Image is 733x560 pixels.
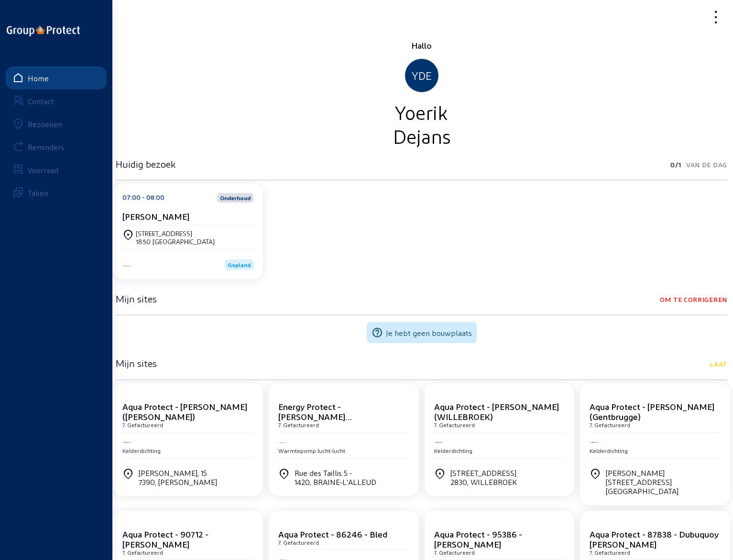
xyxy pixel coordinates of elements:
[660,293,727,306] span: Om te corrigeren
[434,529,522,549] cam-card-title: Aqua Protect - 95386 - [PERSON_NAME]
[122,211,189,221] cam-card-title: [PERSON_NAME]
[6,112,107,135] a: Bezoeken
[122,265,132,268] img: Aqua Protect
[116,124,727,148] div: Dejans
[278,421,319,428] cam-card-subtitle: 7. Gefactureerd
[386,328,472,337] span: Je hebt geen bouwplaats
[434,421,475,428] cam-card-subtitle: 7. Gefactureerd
[686,158,727,172] span: Van de dag
[590,447,628,454] span: Kelderdichting
[116,357,157,369] h3: Mijn sites
[28,165,58,174] div: Voorraad
[670,158,681,172] span: 0/1
[6,89,107,112] a: Contact
[590,421,630,428] cam-card-subtitle: 7. Gefactureerd
[28,188,48,197] div: Taken
[590,441,599,444] img: Aqua Protect
[278,401,393,431] cam-card-title: Energy Protect - [PERSON_NAME] ([PERSON_NAME]-L'ALLEUD)
[450,477,517,486] div: 2830, WILLEBROEK
[28,119,62,129] div: Bezoeken
[434,401,559,421] cam-card-title: Aqua Protect - [PERSON_NAME] (WILLEBROEK)
[122,549,163,556] cam-card-subtitle: 7. Gefactureerd
[278,442,288,444] img: Energy Protect HVAC
[6,135,107,158] a: Reminders
[28,97,54,106] div: Contact
[710,357,727,371] span: Laat
[28,74,49,83] div: Home
[122,401,247,421] cam-card-title: Aqua Protect - [PERSON_NAME] ([PERSON_NAME])
[122,447,161,454] span: Kelderdichting
[278,447,345,454] span: Warmtepomp lucht-lucht
[116,293,157,304] h3: Mijn sites
[434,441,444,444] img: Aqua Protect
[434,549,475,556] cam-card-subtitle: 7. Gefactureerd
[122,193,164,203] div: 07:00 - 08:00
[116,40,727,51] div: Hallo
[228,261,251,268] span: Gepland
[139,477,217,486] div: 7390, [PERSON_NAME]
[136,237,215,246] div: 1850 [GEOGRAPHIC_DATA]
[116,158,175,170] h3: Huidig bezoek
[7,26,80,36] img: logo-oneline.png
[122,441,132,444] img: Aqua Protect
[28,142,64,151] div: Reminders
[434,447,472,454] span: Kelderdichting
[6,158,107,181] a: Voorraad
[122,421,163,428] cam-card-subtitle: 7. Gefactureerd
[372,327,383,338] mat-icon: help_outline
[220,195,251,201] span: Onderhoud
[122,529,208,549] cam-card-title: Aqua Protect - 90712 - [PERSON_NAME]
[450,468,517,486] div: [STREET_ADDRESS]
[278,539,319,546] cam-card-subtitle: 7. Gefactureerd
[6,66,107,89] a: Home
[278,529,387,539] cam-card-title: Aqua Protect - 86246 - Bled
[6,181,107,204] a: Taken
[405,59,438,92] div: YDE
[116,100,727,124] div: Yoerik
[606,486,721,495] div: [GEOGRAPHIC_DATA]
[295,468,376,486] div: Rue des Taillis 5 -
[590,529,719,549] cam-card-title: Aqua Protect - 87838 - Dubuquoy [PERSON_NAME]
[590,401,714,421] cam-card-title: Aqua Protect - [PERSON_NAME] (Gentbrugge)
[295,477,376,486] div: 1420, BRAINE-L'ALLEUD
[139,468,217,486] div: [PERSON_NAME], 15
[136,229,215,237] div: [STREET_ADDRESS]
[590,549,630,556] cam-card-subtitle: 7. Gefactureerd
[606,468,721,495] div: [PERSON_NAME][STREET_ADDRESS]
